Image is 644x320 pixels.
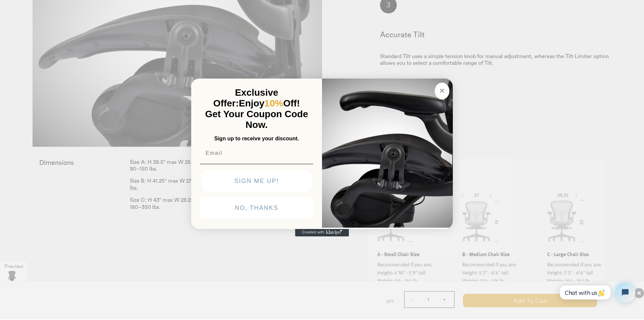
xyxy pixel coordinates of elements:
[201,170,312,192] button: SIGN ME UP!
[295,228,349,236] a: Created with Klaviyo - opens in a new tab
[214,136,299,141] span: Sign up to receive your discount.
[205,109,308,130] span: Get Your Coupon Code Now.
[200,197,313,219] button: NO, THANKS
[213,87,278,108] span: Exclusive Offer:
[552,277,641,308] iframe: Tidio Chat
[200,146,313,160] input: Email
[322,77,453,228] img: 92d77583-a095-41f6-84e7-858462e0427a.jpeg
[435,83,449,99] button: Close dialog
[239,98,300,108] span: Enjoy Off!
[264,98,283,108] span: 10%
